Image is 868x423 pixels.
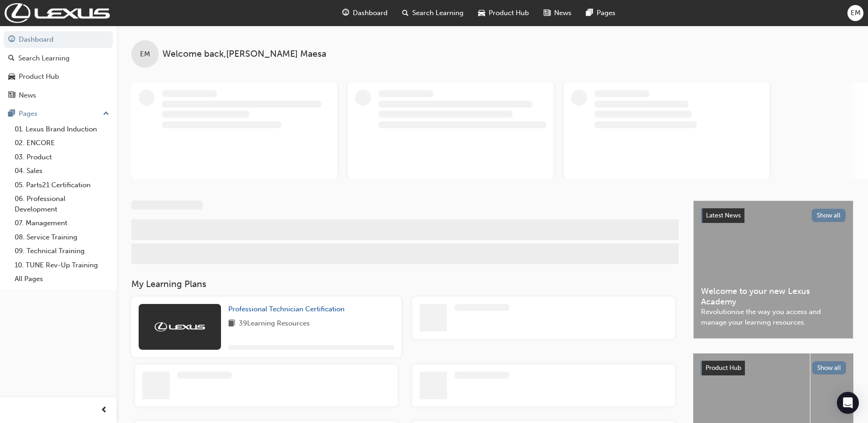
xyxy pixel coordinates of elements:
button: Pages [4,105,113,122]
span: 39 Learning Resources [239,318,310,330]
button: Show all [812,361,846,374]
a: News [4,87,113,104]
div: News [19,90,36,101]
span: Product Hub [489,8,529,18]
span: EM [851,8,861,18]
a: 05. Parts21 Certification [11,178,113,192]
a: search-iconSearch Learning [395,4,471,22]
a: 09. Technical Training [11,244,113,258]
span: up-icon [103,108,109,120]
span: book-icon [228,318,235,330]
div: Pages [19,108,38,119]
span: guage-icon [342,7,349,19]
span: search-icon [402,7,409,19]
span: Dashboard [353,8,388,18]
span: Pages [597,8,615,18]
span: news-icon [544,7,550,19]
a: Latest NewsShow all [701,208,846,223]
a: car-iconProduct Hub [471,4,536,22]
a: Product HubShow all [701,361,846,375]
span: Product Hub [706,364,741,372]
a: 03. Product [11,150,113,164]
a: news-iconNews [536,4,579,22]
a: 07. Management [11,216,113,230]
a: Latest NewsShow allWelcome to your new Lexus AcademyRevolutionise the way you access and manage y... [693,201,853,339]
div: Product Hub [19,71,59,82]
a: Dashboard [4,31,113,48]
span: search-icon [8,54,15,63]
span: car-icon [478,7,485,19]
a: 04. Sales [11,164,113,178]
button: EM [847,5,863,21]
span: pages-icon [586,7,593,19]
span: Revolutionise the way you access and manage your learning resources. [701,307,846,327]
h3: My Learning Plans [131,279,679,289]
span: Search Learning [412,8,464,18]
a: 08. Service Training [11,230,113,244]
a: Search Learning [4,50,113,67]
div: Open Intercom Messenger [837,392,859,414]
a: All Pages [11,272,113,286]
span: news-icon [8,92,15,100]
span: Welcome back , [PERSON_NAME] Maesa [162,49,326,60]
a: 01. Lexus Brand Induction [11,122,113,136]
button: Show all [812,209,846,222]
button: DashboardSearch LearningProduct HubNews [4,29,113,105]
span: EM [140,49,150,60]
a: 06. Professional Development [11,192,113,216]
span: Welcome to your new Lexus Academy [701,286,846,307]
a: Professional Technician Certification [228,304,348,315]
span: Latest News [706,211,741,219]
a: guage-iconDashboard [335,4,395,22]
a: Product Hub [4,68,113,85]
span: prev-icon [101,405,108,416]
span: Professional Technician Certification [228,305,345,313]
span: guage-icon [8,36,15,44]
span: News [554,8,571,18]
div: Search Learning [18,53,70,64]
span: car-icon [8,73,15,81]
a: 10. TUNE Rev-Up Training [11,258,113,272]
a: 02. ENCORE [11,136,113,150]
img: Trak [155,322,205,331]
a: pages-iconPages [579,4,623,22]
img: Trak [5,3,110,23]
span: pages-icon [8,110,15,118]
